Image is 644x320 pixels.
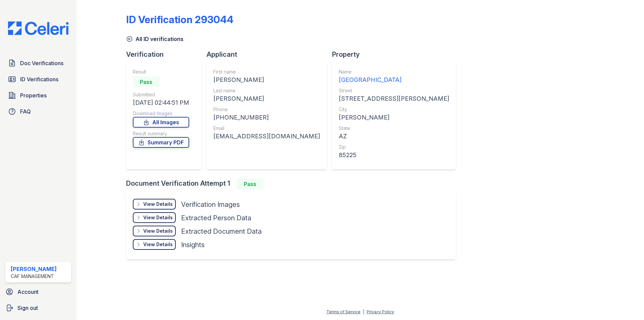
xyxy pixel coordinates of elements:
div: Phone [213,106,320,113]
div: Result summary [133,130,189,137]
div: Verification [126,50,207,59]
div: [GEOGRAPHIC_DATA] [339,75,449,85]
a: Terms of Service [326,309,361,314]
div: Last name [213,87,320,94]
a: All ID verifications [126,35,183,43]
div: Result [133,68,189,75]
div: AZ [339,132,449,141]
div: Street [339,87,449,94]
a: Summary PDF [133,137,189,148]
a: Privacy Policy [367,309,394,314]
div: Submitted [133,91,189,98]
span: Sign out [17,304,38,312]
div: Extracted Document Data [181,227,262,236]
a: Name [GEOGRAPHIC_DATA] [339,68,449,85]
div: Document Verification Attempt 1 [126,179,461,189]
div: [EMAIL_ADDRESS][DOMAIN_NAME] [213,132,320,141]
div: Extracted Person Data [181,213,251,223]
div: 85225 [339,150,449,160]
span: ID Verifications [20,75,58,83]
div: Download Images [133,110,189,117]
div: Pass [133,77,160,87]
div: State [339,125,449,132]
div: [PERSON_NAME] [213,94,320,103]
img: CE_Logo_Blue-a8612792a0a2168367f1c8372b55b34899dd931a85d93a1a3d3e32e68fde9ad4.png [3,21,74,35]
div: Verification Images [181,200,240,209]
div: Insights [181,240,205,249]
div: Name [339,68,449,75]
div: City [339,106,449,113]
div: | [363,309,364,314]
div: View Details [143,214,173,221]
a: Doc Verifications [5,56,71,70]
div: [STREET_ADDRESS][PERSON_NAME] [339,94,449,103]
div: [PERSON_NAME] [11,265,57,273]
a: Sign out [3,301,74,315]
div: ID Verification 293044 [126,13,233,26]
div: Zip [339,144,449,150]
div: [PERSON_NAME] [213,75,320,85]
div: Property [332,50,461,59]
div: Applicant [207,50,332,59]
div: View Details [143,201,173,208]
a: Properties [5,89,71,102]
a: Account [3,285,74,299]
div: [PERSON_NAME] [339,113,449,122]
span: FAQ [20,107,31,116]
div: First name [213,68,320,75]
div: View Details [143,241,173,248]
a: FAQ [5,105,71,118]
span: Doc Verifications [20,59,63,67]
div: [DATE] 02:44:51 PM [133,98,189,107]
a: ID Verifications [5,73,71,86]
div: View Details [143,228,173,234]
iframe: chat widget [616,293,637,313]
div: CAF Management [11,273,57,280]
div: Pass [237,179,264,189]
span: Account [17,288,39,296]
div: [PHONE_NUMBER] [213,113,320,122]
span: Properties [20,91,47,99]
a: All Images [133,117,189,128]
div: Email [213,125,320,132]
